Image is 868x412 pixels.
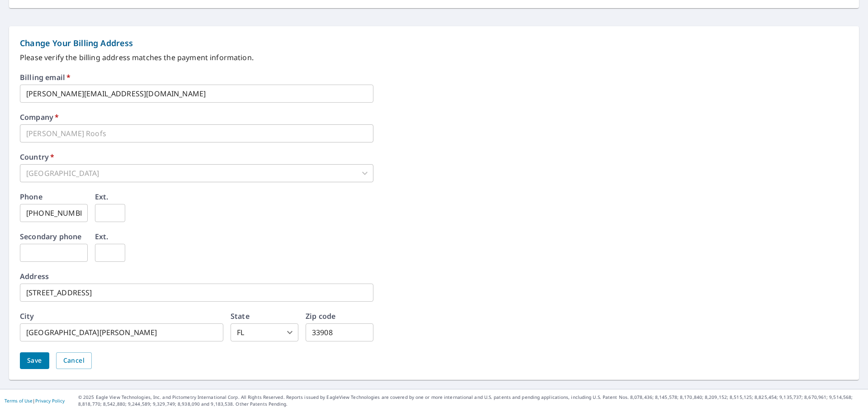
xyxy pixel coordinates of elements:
p: Change Your Billing Address [20,37,848,49]
label: Ext. [95,233,108,240]
div: FL [231,323,298,341]
label: Zip code [306,313,335,320]
label: Company [20,114,59,121]
label: Billing email [20,74,71,81]
label: State [231,313,250,320]
label: Address [20,273,49,280]
span: Cancel [63,355,85,366]
label: City [20,313,34,320]
label: Secondary phone [20,233,81,240]
p: © 2025 Eagle View Technologies, Inc. and Pictometry International Corp. All Rights Reserved. Repo... [78,394,863,407]
p: Please verify the billing address matches the payment information. [20,52,848,63]
button: Save [20,352,49,369]
p: | [5,398,65,403]
label: Ext. [95,193,108,200]
a: Terms of Use [5,398,33,404]
label: Phone [20,193,42,200]
div: [GEOGRAPHIC_DATA] [20,164,373,182]
span: Save [27,355,42,366]
button: Cancel [56,352,92,369]
label: Country [20,153,54,161]
a: Privacy Policy [35,398,65,404]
